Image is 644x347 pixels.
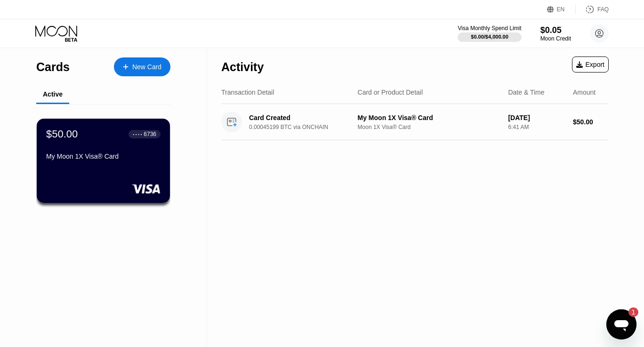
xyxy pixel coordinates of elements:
[36,60,70,74] div: Cards
[606,309,636,339] iframe: Button to launch messaging window, 1 unread message
[540,25,571,35] div: $0.05
[471,34,508,40] div: $0.00 / $4,000.00
[37,119,170,203] div: $50.00● ● ● ●6736My Moon 1X Visa® Card
[572,56,609,73] div: Export
[547,5,576,14] div: EN
[133,133,142,136] div: ● ● ● ●
[358,124,501,130] div: Moon 1X Visa® Card
[597,6,609,13] div: FAQ
[358,89,423,96] div: Card or Product Detail
[576,5,609,14] div: FAQ
[573,118,609,126] div: $50.00
[458,25,521,32] div: Visa Monthly Spend Limit
[620,307,638,317] iframe: Number of unread messages
[508,114,565,121] div: [DATE]
[540,25,571,42] div: $0.05Moon Credit
[114,57,170,76] div: New Card
[221,89,274,96] div: Transaction Detail
[358,114,501,121] div: My Moon 1X Visa® Card
[46,153,161,160] div: My Moon 1X Visa® Card
[573,89,596,96] div: Amount
[540,35,571,42] div: Moon Credit
[249,124,365,130] div: 0.00045199 BTC via ONCHAIN
[46,128,78,140] div: $50.00
[557,6,565,13] div: EN
[43,90,63,98] div: Active
[576,61,604,68] div: Export
[132,63,161,71] div: New Card
[221,60,264,74] div: Activity
[458,25,521,42] div: Visa Monthly Spend Limit$0.00/$4,000.00
[144,131,156,137] div: 6736
[508,89,544,96] div: Date & Time
[249,114,357,121] div: Card Created
[508,124,565,130] div: 6:41 AM
[221,104,609,140] div: Card Created0.00045199 BTC via ONCHAINMy Moon 1X Visa® CardMoon 1X Visa® Card[DATE]6:41 AM$50.00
